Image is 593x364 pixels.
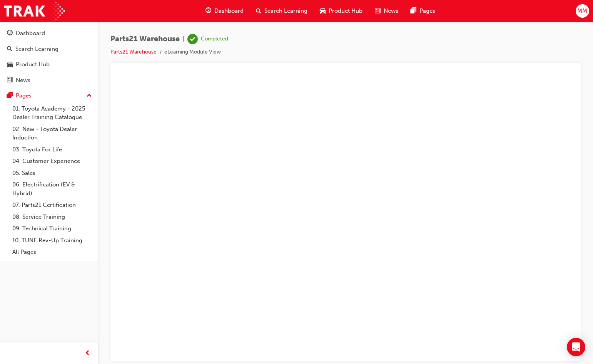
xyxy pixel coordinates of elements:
span: learningRecordVerb_COMPLETE-icon [187,34,198,44]
span: Parts21 Warehouse [110,35,180,44]
span: Search Learning [264,7,307,15]
button: Pages [3,89,95,103]
a: 04. Customer Experience [9,155,95,167]
a: 01. Toyota Academy - 2025 Dealer Training Catalogue [9,103,95,123]
button: DashboardSearch LearningProduct HubNews [3,25,95,89]
span: search-icon [7,46,12,53]
div: Completed [201,35,228,43]
a: 02. New - Toyota Dealer Induction [9,123,95,144]
div: Product Hub [16,60,50,69]
span: guage-icon [205,6,211,16]
span: guage-icon [7,30,13,37]
div: Search Learning [15,45,58,54]
a: All Pages [9,246,95,258]
a: Parts21 Warehouse [110,49,157,55]
a: search-iconSearch Learning [250,3,314,19]
span: pages-icon [411,6,416,16]
a: pages-iconPages [404,3,441,19]
span: Product Hub [329,7,362,15]
span: pages-icon [7,92,13,99]
a: 06. Electrification (EV & Hybrid) [9,179,95,199]
a: 09. Technical Training [9,223,95,235]
span: prev-icon [85,349,90,358]
span: News [384,7,398,15]
span: up-icon [87,91,92,101]
span: car-icon [320,6,326,16]
a: Dashboard [3,26,95,40]
span: search-icon [256,6,261,16]
a: 07. Parts21 Certification [9,199,95,211]
a: 05. Sales [9,167,95,179]
a: Search Learning [3,42,95,56]
a: 03. Toyota For Life [9,144,95,156]
a: guage-iconDashboard [199,3,250,19]
a: news-iconNews [369,3,404,19]
div: Open Intercom Messenger [567,338,585,356]
span: | [183,35,184,44]
div: Dashboard [16,29,45,38]
span: Dashboard [214,7,244,15]
div: Pages [16,91,32,100]
li: eLearning Module View [164,48,221,57]
button: MM [576,4,589,18]
a: 10. TUNE Rev-Up Training [9,235,95,247]
span: car-icon [7,61,13,68]
span: news-icon [375,6,381,16]
a: 08. Service Training [9,211,95,223]
a: News [3,73,95,87]
span: MM [577,7,587,15]
a: car-iconProduct Hub [314,3,369,19]
img: Trak [4,2,65,20]
span: news-icon [7,77,13,84]
a: Product Hub [3,57,95,72]
span: Pages [419,7,435,15]
div: News [16,76,30,85]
